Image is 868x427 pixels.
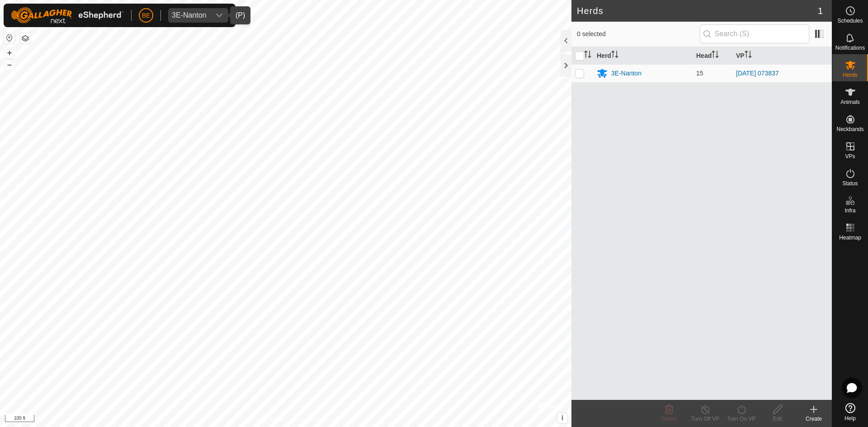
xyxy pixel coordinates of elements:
th: Herd [593,47,693,65]
div: Create [796,415,832,423]
span: 3E-Nanton [168,8,210,23]
p-sorticon: Activate to sort [611,52,618,59]
img: Gallagher Logo [11,7,124,23]
div: Edit [759,415,796,423]
span: 1 [818,4,823,18]
input: Search (S) [700,24,809,43]
span: Animals [840,99,860,105]
div: dropdown trigger [210,8,228,23]
p-sorticon: Activate to sort [584,52,591,59]
div: Turn Off VP [687,415,723,423]
span: Heatmap [839,235,861,240]
a: Privacy Policy [250,415,284,423]
span: Status [842,181,858,186]
span: Infra [844,208,855,213]
span: Delete [661,416,677,422]
a: [DATE] 073837 [736,70,779,77]
p-sorticon: Activate to sort [712,52,719,59]
span: 0 selected [577,29,700,39]
span: 15 [696,70,703,77]
span: Herds [843,72,857,78]
button: Reset Map [4,33,15,43]
span: BE [142,11,151,20]
button: Map Layers [20,33,31,44]
span: Schedules [837,18,863,23]
span: Notifications [835,45,865,51]
h2: Herds [577,5,818,16]
div: Turn On VP [723,415,759,423]
th: Head [693,47,732,65]
p-sorticon: Activate to sort [745,52,752,59]
button: + [4,47,15,58]
span: Help [844,416,856,421]
div: 3E-Nanton [172,12,207,19]
th: VP [732,47,832,65]
a: Help [832,399,868,425]
span: VPs [845,154,855,159]
button: i [557,413,567,423]
span: Neckbands [836,127,863,132]
div: 3E-Nanton [611,69,642,78]
button: – [4,59,15,70]
a: Contact Us [295,415,321,423]
span: i [561,414,563,422]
